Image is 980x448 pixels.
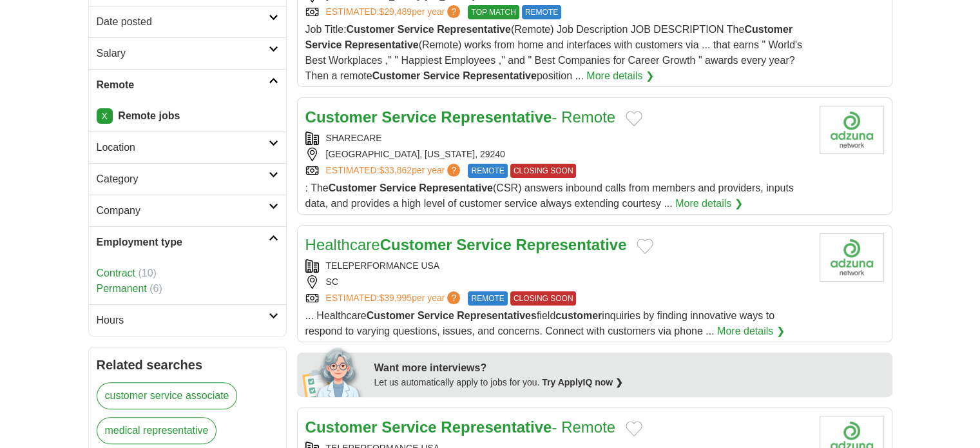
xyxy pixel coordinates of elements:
span: : The (CSR) answers inbound calls from members and providers, inputs data, and provides a high le... [305,182,794,209]
strong: Service [456,236,511,253]
a: Date posted [89,6,286,37]
span: ? [447,164,460,177]
span: REMOTE [468,291,507,306]
strong: Representative [345,39,419,50]
img: apply-iq-scientist.png [302,346,365,397]
a: Contract [97,268,135,278]
strong: Representative [441,418,552,436]
a: Employment type [89,226,286,258]
strong: Customer [329,182,377,193]
span: $33,862 [379,165,412,175]
strong: Representative [441,108,552,126]
div: Let us automatically apply to jobs for you. [374,376,885,389]
button: Add to favorite jobs [626,111,642,126]
span: $29,489 [379,6,412,17]
h2: Category [97,171,269,187]
a: Remote [89,69,286,101]
strong: Service [423,70,460,81]
strong: Customer [347,24,395,35]
strong: Representative [437,24,511,35]
a: Location [89,131,286,163]
span: REMOTE [522,5,561,19]
a: X [97,108,113,124]
strong: Customer [744,24,793,35]
a: medical representative [97,417,217,444]
span: CLOSING SOON [510,164,577,178]
a: Customer Service Representative- Remote [305,418,616,436]
span: CLOSING SOON [510,291,577,306]
a: More details ❯ [717,324,785,339]
strong: customer [555,310,602,321]
h2: Hours [97,313,269,328]
strong: Service [305,39,342,50]
strong: Remote jobs [118,110,180,121]
button: Add to favorite jobs [637,239,653,254]
h2: Remote [97,77,269,93]
a: Try ApplyIQ now ❯ [542,377,623,387]
h2: Date posted [97,14,269,30]
a: ESTIMATED:$29,489per year? [326,5,463,19]
img: Company logo [820,233,884,282]
strong: Representative [515,236,626,253]
strong: Representative [463,70,537,81]
div: Want more interviews? [374,360,885,376]
span: ? [447,5,460,18]
a: Hours [89,304,286,336]
a: Customer Service Representative- Remote [305,108,616,126]
strong: Customer [380,236,452,253]
a: Permanent [97,283,147,294]
a: ESTIMATED:$39,995per year? [326,291,463,306]
span: ... Healthcare field inquiries by finding innovative ways to respond to varying questions, issues... [305,310,774,336]
button: Add to favorite jobs [626,421,642,436]
strong: Service [380,182,416,193]
a: Category [89,163,286,195]
a: ESTIMATED:$33,862per year? [326,164,463,178]
div: [GEOGRAPHIC_DATA], [US_STATE], 29240 [305,148,809,161]
strong: Representatives [457,310,537,321]
a: More details ❯ [675,196,743,211]
strong: Customer [372,70,421,81]
div: SC [305,275,809,289]
strong: Service [381,108,436,126]
span: Job Title: (Remote) Job Description JOB DESCRIPTION The (Remote) works from home and interfaces w... [305,24,802,81]
span: REMOTE [468,164,507,178]
strong: Service [381,418,436,436]
strong: Customer [305,418,378,436]
h2: Related searches [97,355,278,375]
div: TELEPERFORMANCE USA [305,259,809,273]
img: Company logo [820,106,884,154]
h2: Employment type [97,235,269,250]
strong: Customer [367,310,415,321]
span: ? [447,291,460,304]
span: (10) [138,268,156,278]
div: SHARECARE [305,131,809,145]
a: customer service associate [97,382,238,409]
strong: Service [418,310,454,321]
span: (6) [149,283,162,294]
a: More details ❯ [586,68,654,84]
h2: Company [97,203,269,219]
strong: Service [398,24,434,35]
h2: Salary [97,46,269,61]
a: Salary [89,37,286,69]
a: Company [89,195,286,226]
span: TOP MATCH [468,5,519,19]
strong: Representative [419,182,493,193]
h2: Location [97,140,269,155]
strong: Customer [305,108,378,126]
a: HealthcareCustomer Service Representative [305,236,627,253]
span: $39,995 [379,293,412,303]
